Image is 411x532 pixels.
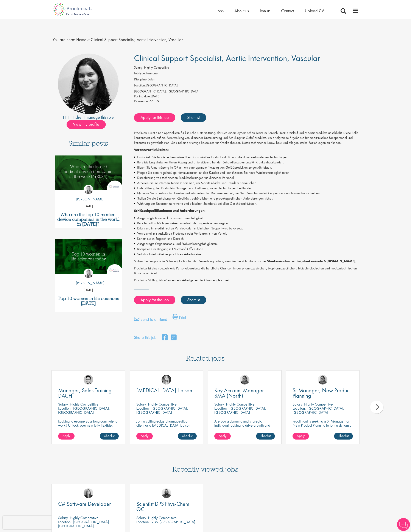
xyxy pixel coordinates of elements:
[84,269,93,278] img: Hannah Burke
[136,501,197,512] a: Scientist DPS Phys-Chem QC
[134,259,359,264] p: Sollten Sie Fragen oder Schwierigkeiten bei der Bewerbung haben, wenden Sie sich bitte an unter der
[162,375,171,384] img: Manon Fuller
[305,8,324,14] a: Upload CV
[58,387,115,399] span: Manager, Sales Training - DACH
[134,99,149,104] label: Reference:
[134,221,359,226] li: Bereitschaft zu häufigen Reisen innerhalb der zugewiesenen Region.
[134,77,148,82] label: Discipline:
[134,53,320,64] span: Clinical Support Specialist, Aortic Intervention, Vascular
[134,236,359,241] li: Kenntnisse in Englisch und Deutsch.
[55,155,122,194] a: Link to a post
[293,388,353,398] a: Sr Manager, New Product Planning
[55,288,122,293] p: [DATE]
[58,54,119,114] img: imeage of recruiter Indre Stankeviciute
[84,375,93,384] img: Connor Lynes
[216,8,224,14] a: Jobs
[134,208,205,213] strong: Schlüsselqualifikationen und Anforderungen:
[58,419,119,435] p: Looking to escape your long commute to work? Unlock your new fully flexible, remote working posit...
[73,269,104,288] a: Hannah Burke [PERSON_NAME]
[134,252,359,257] li: Selbstmotiviert mit einer proaktiven Arbeitsweise.
[148,402,177,407] p: Highly Competitive
[134,278,359,283] p: Proclinical Staffing ist außerdem ein Arbeitgeber der Chancengleichheit.
[136,500,189,513] span: Scientist DPS Phys-Chem QC
[58,406,71,411] span: Location:
[136,406,149,411] span: Location:
[297,434,305,438] span: Apply
[214,406,266,415] p: [GEOGRAPHIC_DATA], [GEOGRAPHIC_DATA]
[53,114,124,120] div: Hi I'm , I manage this role
[58,515,68,520] span: Salary
[58,402,68,407] span: Salary
[234,8,249,14] a: About us
[134,180,359,186] li: Arbeiten Sie mit internen Teams zusammen, um Markteinblicke und Trends auszutauschen.
[214,419,275,435] p: Are you a dynamic and strategic individual looking to drive growth and build lasting partnerships...
[55,239,122,274] img: Top 10 women in life sciences today
[57,296,120,306] h3: Top 10 women in life sciences [DATE]
[171,333,176,342] a: share on twitter
[257,259,288,263] strong: Indre Stankeviciute
[134,94,359,99] div: [DATE]
[214,406,227,411] span: Location:
[55,204,122,209] p: [DATE]
[256,433,275,440] a: Shortlist
[136,402,146,407] span: Salary
[293,406,306,411] span: Location:
[134,131,359,145] p: Proclinical sucht einen Spezialisten für klinische Unterstützung, der sich einem dynamischen Team...
[73,185,104,204] a: Hannah Burke [PERSON_NAME]
[148,515,177,520] p: Highly Competitive
[260,8,270,14] span: Join us
[162,488,171,498] a: Ashley Bennett
[219,434,226,438] span: Apply
[173,455,238,476] h3: Recently viewed jobs
[84,185,93,194] img: Hannah Burke
[134,89,359,94] div: [GEOGRAPHIC_DATA], [GEOGRAPHIC_DATA]
[134,131,359,283] div: Job description
[134,241,359,246] li: Ausgeprägte Organisations- und Problemlösungsfähigkeiten.
[134,296,175,304] a: Apply for this job
[136,515,146,520] span: Salary
[293,433,309,440] a: Apply
[214,387,264,399] span: Key Account Manager SMA (North)
[55,155,122,190] img: Top 10 Medical Device Companies 2024
[293,387,351,399] span: Sr Manager, New Product Planning
[134,71,359,77] li: Permanent
[240,375,249,384] a: Anjali Parbhu
[57,212,120,226] h3: Who are the top 10 medical device companies in the world in [DATE]?
[293,406,344,415] p: [GEOGRAPHIC_DATA], [GEOGRAPHIC_DATA]
[70,515,98,520] p: Highly Competitive
[58,500,111,507] span: C# Software Developer
[214,402,224,407] span: Salary
[300,259,356,263] strong: i.stankeviciute @[DOMAIN_NAME].
[134,246,359,252] li: Kompetenz im Umgang mit Microsoft Office-Tools.
[370,401,383,414] div: next
[136,387,192,394] span: [MEDICAL_DATA] Liaison
[214,433,231,440] a: Apply
[53,37,75,42] span: You are here:
[58,501,119,507] a: C# Software Developer
[318,375,327,384] img: Anjali Parbhu
[136,406,188,415] p: [GEOGRAPHIC_DATA], [GEOGRAPHIC_DATA]
[100,433,119,440] a: Shortlist
[73,196,104,202] p: [PERSON_NAME]
[136,388,197,393] a: [MEDICAL_DATA] Liaison
[134,334,157,341] label: Share this job
[91,37,183,42] span: Clinical Support Specialist, Aortic Intervention, Vascular
[134,77,359,83] li: Sales
[84,488,93,498] img: Mia Kellerman
[293,419,353,431] p: Proclinical is seeking a Sr Manager for New Product Planning to join a dynamic team on a permanen...
[134,83,359,89] li: [GEOGRAPHIC_DATA]
[293,402,302,407] span: Salary
[136,419,197,440] p: Join a cutting-edge pharmaceutical client as a [MEDICAL_DATA] Liaison (PEL) where your precision ...
[334,433,353,440] a: Shortlist
[136,433,153,440] a: Apply
[134,231,359,236] li: Vertrautheit mit vaskulären Produkten oder Verfahren ist von Vorteil.
[134,175,359,180] li: Durchführung von technischen Produktschulungen für klinisches Personal.
[149,99,159,103] span: 66559
[181,113,206,122] a: Shortlist
[162,333,168,342] a: share on facebook
[151,519,195,524] p: Visp, [GEOGRAPHIC_DATA]
[134,186,359,191] li: Unterstützung bei Produkteinführungen und Einführung neuer Technologien bei Kunden.
[68,140,108,150] h3: Similar posts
